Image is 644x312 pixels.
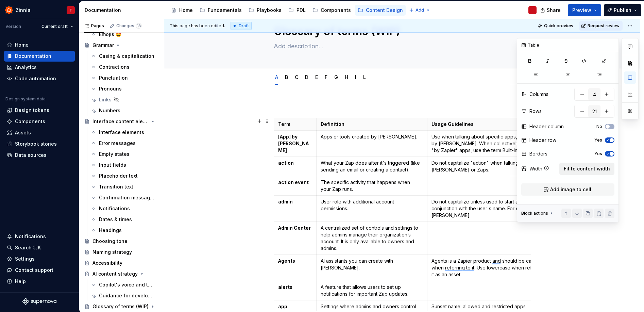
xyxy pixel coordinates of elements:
[16,7,31,14] div: Zinnia
[231,22,252,30] div: Draft
[99,194,155,201] div: Confirmation messages
[278,199,293,204] strong: admin
[278,134,309,153] strong: [App] by [PERSON_NAME]
[92,303,149,310] div: Glossary of terms (WIP)
[278,258,295,264] strong: Agents
[99,53,154,60] div: Casing & capitalization
[536,21,576,31] button: Quick preview
[99,75,128,81] div: Punctuation
[407,5,433,15] button: Add
[82,258,161,268] a: Accessibility
[179,7,193,14] div: Home
[88,290,161,301] a: Guidance for developers
[360,70,369,84] div: L
[431,258,554,278] p: Agents is a Zapier product and should be capitalized when referring to it. Use lowercase when ref...
[5,24,21,29] div: Version
[4,150,75,161] a: Data sources
[285,74,288,80] a: B
[321,160,423,173] p: What your Zap does after it's triggered (like sending an email or creating a contact).
[38,22,76,31] button: Current draft
[82,247,161,258] a: Naming strategy
[15,244,41,251] div: Search ⌘K
[278,284,292,290] strong: alerts
[310,5,354,16] a: Components
[416,7,424,13] span: Add
[208,7,242,14] div: Fundamentals
[537,4,565,16] button: Share
[99,292,155,299] div: Guidance for developers
[82,236,161,247] a: Choosing tone
[15,64,37,71] div: Analytics
[278,160,294,166] strong: action
[99,216,132,223] div: Dates & times
[4,127,75,138] a: Assets
[99,31,121,38] div: Emojis 🤩
[88,29,161,40] a: Emojis 🤩
[321,258,423,271] p: AI assistants you can create with [PERSON_NAME].
[431,121,554,128] p: Usage Guidelines
[547,7,561,14] span: Share
[84,23,104,29] div: Pages
[4,73,75,84] a: Code automation
[15,152,47,159] div: Data sources
[41,24,68,29] span: Current draft
[168,3,406,17] div: Page tree
[345,74,348,80] a: H
[321,121,423,128] p: Definition
[325,74,327,80] a: F
[312,70,321,84] div: E
[282,70,291,84] div: B
[15,129,31,136] div: Assets
[15,107,49,114] div: Design tokens
[366,7,403,14] div: Content Design
[15,267,53,274] div: Contact support
[15,233,46,240] div: Notifications
[363,74,366,80] a: L
[4,231,75,242] button: Notifications
[88,203,161,214] a: Notifications
[332,70,341,84] div: G
[136,23,142,29] span: 13
[88,279,161,290] a: Copilot's voice and tone
[99,85,122,92] div: Pronouns
[99,183,133,190] div: Transition text
[4,242,75,253] button: Search ⌘K
[15,278,26,285] div: Help
[4,39,75,50] a: Home
[278,179,309,185] strong: action event
[614,7,631,14] span: Publish
[431,133,554,154] p: Use when talking about specific apps, like Formatter by [PERSON_NAME]. When collectively mentioni...
[85,7,161,14] div: Documentation
[92,238,128,245] div: Choosing tone
[568,4,601,16] button: Preview
[170,23,225,29] span: This page has been edited.
[321,284,423,297] p: A feature that allows users to set up notifications for important Zap updates.
[88,62,161,72] a: Contractions
[88,192,161,203] a: Confirmation messages
[82,268,161,279] a: AI content strategy
[88,225,161,236] a: Headings
[69,7,72,13] div: T
[99,173,138,179] div: Placeholder text
[604,4,641,16] button: Publish
[99,96,112,103] div: Links
[22,298,56,305] svg: Supernova Logo
[92,260,122,266] div: Accessibility
[544,23,573,29] span: Quick preview
[99,162,126,168] div: Input fields
[275,74,278,80] a: A
[82,301,161,312] a: Glossary of terms (WIP)
[4,276,75,287] button: Help
[88,72,161,83] a: Punctuation
[88,181,161,192] a: Transition text
[257,7,282,14] div: Playbooks
[272,70,281,84] div: A
[82,116,161,127] a: Interface content elements
[88,214,161,225] a: Dates & times
[88,83,161,94] a: Pronouns
[15,141,57,147] div: Storybook stories
[4,105,75,116] a: Design tokens
[99,107,120,114] div: Numbers
[15,42,29,48] div: Home
[88,51,161,62] a: Casing & capitalization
